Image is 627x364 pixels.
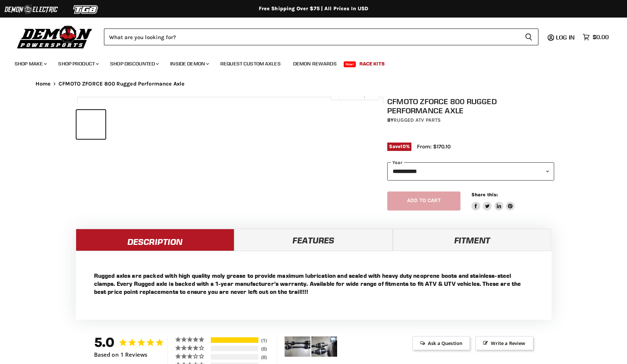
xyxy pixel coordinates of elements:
span: Log in [556,34,575,41]
button: CFMOTO ZFORCE 800 Rugged Performance Axle thumbnail [232,110,261,139]
div: 1 [260,337,275,344]
button: CFMOTO ZFORCE 800 Rugged Performance Axle thumbnail [108,110,137,139]
img: CFMOTO ZFORCE 800 Rugged Performance Axle - Customer Photo From Richard Brzezinski [311,337,337,357]
a: Demon Rewards [288,56,342,71]
img: TGB Logo 2 [59,3,113,16]
strong: 5.0 [94,334,115,350]
span: Share this: [471,192,498,197]
a: Shop Make [9,56,51,71]
span: Ask a Question [413,336,470,350]
a: Description [76,229,234,251]
a: Request Custom Axles [215,56,286,71]
span: From: $170.10 [417,143,451,150]
button: Search [519,29,538,45]
a: Home [36,81,51,87]
h1: CFMOTO ZFORCE 800 Rugged Performance Axle [387,97,554,115]
div: 5 ★ [175,336,210,342]
input: Search [104,29,519,45]
span: Click to expand [335,92,375,98]
a: Shop Product [53,56,103,71]
div: by [387,116,554,124]
ul: Main menu [9,53,607,71]
button: CFMOTO ZFORCE 800 Rugged Performance Axle thumbnail [201,110,230,139]
span: Save % [387,143,411,151]
span: CFMOTO ZFORCE 800 Rugged Performance Axle [59,81,184,87]
a: Features [234,229,393,251]
div: 5-Star Ratings [211,337,258,343]
a: Shop Discounted [105,56,163,71]
span: $0.00 [593,34,609,41]
span: New! [344,61,356,67]
a: Rugged ATV Parts [393,117,441,123]
a: Race Kits [354,56,390,71]
span: 10 [400,144,406,149]
button: CFMOTO ZFORCE 800 Rugged Performance Axle thumbnail [263,110,292,139]
form: Product [104,29,538,45]
img: Demon Electric Logo 2 [4,3,59,16]
nav: Breadcrumbs [21,81,607,87]
img: Demon Powersports [15,24,95,50]
a: Fitment [393,229,551,251]
span: Write a Review [475,336,533,350]
button: CFMOTO ZFORCE 800 Rugged Performance Axle thumbnail [170,110,199,139]
div: Free Shipping Over $75 | All Prices In USD [21,5,607,12]
img: CFMOTO ZFORCE 800 Rugged Performance Axle - Customer Photo From Richard Brzezinski [285,337,310,357]
button: CFMOTO ZFORCE 800 Rugged Performance Axle thumbnail [139,110,168,139]
a: Log in [553,34,579,41]
div: 100% [211,337,258,343]
button: CFMOTO ZFORCE 800 Rugged Performance Axle thumbnail [76,110,105,139]
span: Based on 1 Reviews [94,352,148,358]
p: Rugged axles are packed with high quality moly grease to provide maximum lubrication and sealed w... [94,272,533,296]
select: year [387,162,554,180]
aside: Share this: [471,192,515,211]
a: Inside Demon [165,56,213,71]
a: $0.00 [579,32,612,42]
